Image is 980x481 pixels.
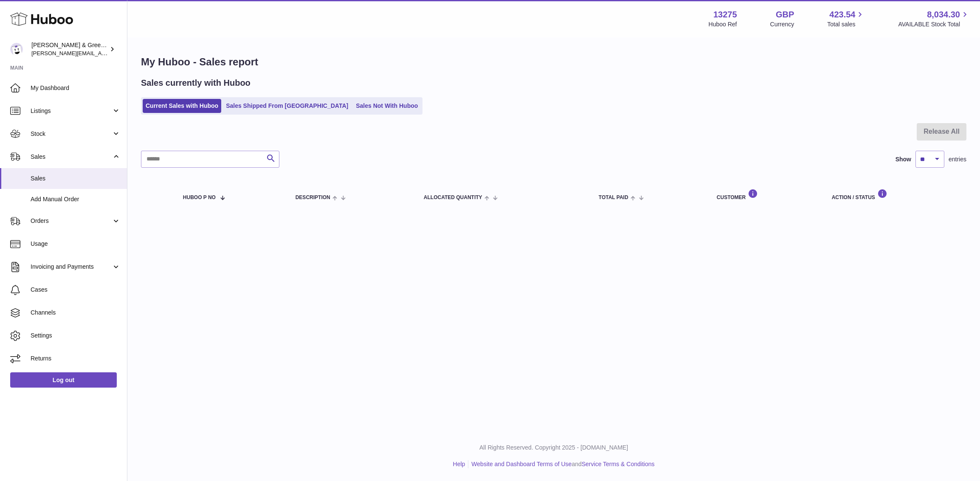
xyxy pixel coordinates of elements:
a: Log out [10,372,117,388]
div: [PERSON_NAME] & Green Ltd [31,41,108,57]
span: AVAILABLE Stock Total [898,20,970,28]
h1: My Huboo - Sales report [141,55,966,69]
span: Stock [31,130,112,138]
li: and [468,460,654,468]
span: entries [949,155,966,163]
div: Currency [770,20,794,28]
span: Sales [31,153,112,161]
span: Total sales [827,20,865,28]
span: Total paid [599,195,628,200]
div: Action / Status [832,189,958,200]
span: ALLOCATED Quantity [424,195,482,200]
a: Sales Not With Huboo [353,99,421,113]
span: Description [296,195,330,200]
h2: Sales currently with Huboo [141,77,251,89]
p: All Rights Reserved. Copyright 2025 - [DOMAIN_NAME] [134,444,973,452]
span: Orders [31,217,112,225]
a: Service Terms & Conditions [582,461,655,467]
strong: GBP [776,9,794,20]
span: 8,034.30 [927,9,960,20]
div: Huboo Ref [709,20,737,28]
a: 8,034.30 AVAILABLE Stock Total [898,9,970,28]
span: Invoicing and Payments [31,263,112,271]
div: Customer [717,189,815,200]
label: Show [896,155,911,163]
span: Returns [31,354,121,363]
span: Usage [31,240,121,248]
span: [PERSON_NAME][EMAIL_ADDRESS][DOMAIN_NAME] [31,50,170,56]
a: Current Sales with Huboo [143,99,221,113]
a: Website and Dashboard Terms of Use [471,461,572,467]
span: Add Manual Order [31,195,121,203]
a: 423.54 Total sales [827,9,865,28]
strong: 13275 [713,9,737,20]
span: 423.54 [829,9,855,20]
span: Cases [31,286,121,294]
span: Listings [31,107,112,115]
img: ellen@bluebadgecompany.co.uk [10,43,23,56]
span: Huboo P no [183,195,216,200]
span: Settings [31,332,121,340]
span: Channels [31,309,121,317]
span: Sales [31,174,121,183]
a: Help [453,461,465,467]
a: Sales Shipped From [GEOGRAPHIC_DATA] [223,99,351,113]
span: My Dashboard [31,84,121,92]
